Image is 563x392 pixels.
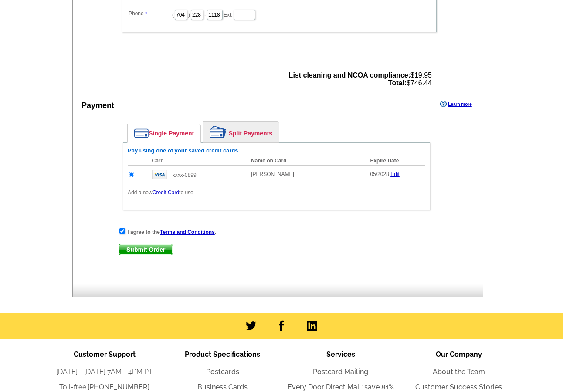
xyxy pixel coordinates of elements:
a: Postcard Mailing [313,368,368,376]
a: Business Cards [197,383,248,391]
span: Product Specifications [185,350,260,358]
a: Postcards [206,368,239,376]
th: Expire Date [366,156,425,166]
span: Customer Support [74,350,136,358]
dd: ( ) - Ext. [126,7,432,21]
span: Our Company [436,350,482,358]
th: Card [148,156,247,166]
strong: Total: [388,79,407,87]
strong: List cleaning and NCOA compliance: [289,71,410,79]
a: [PHONE_NUMBER] [88,383,149,391]
span: Submit Order [119,244,173,255]
li: [DATE] - [DATE] 7AM - 4PM PT [45,367,163,377]
a: Single Payment [128,124,200,142]
th: Name on Card [247,156,366,166]
a: Learn more [440,101,471,108]
span: xxxx-0899 [173,172,197,178]
img: visa.gif [152,170,167,179]
a: Every Door Direct Mail: save 81% [288,383,394,391]
span: 05/2028 [370,171,389,177]
a: Customer Success Stories [415,383,502,391]
span: [PERSON_NAME] [251,171,294,177]
span: $19.95 $746.44 [289,71,432,87]
div: Payment [81,100,114,112]
span: Services [326,350,355,358]
strong: I agree to the . [127,229,216,235]
a: About the Team [433,368,485,376]
img: split-payment.png [210,126,227,138]
h6: Pay using one of your saved credit cards. [128,147,425,154]
img: single-payment.png [134,128,149,138]
p: Add a new to use [128,189,425,196]
label: Phone [129,10,172,17]
a: Credit Card [153,189,179,196]
a: Edit [390,171,400,177]
a: Terms and Conditions [160,229,215,235]
a: Split Payments [203,122,279,142]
